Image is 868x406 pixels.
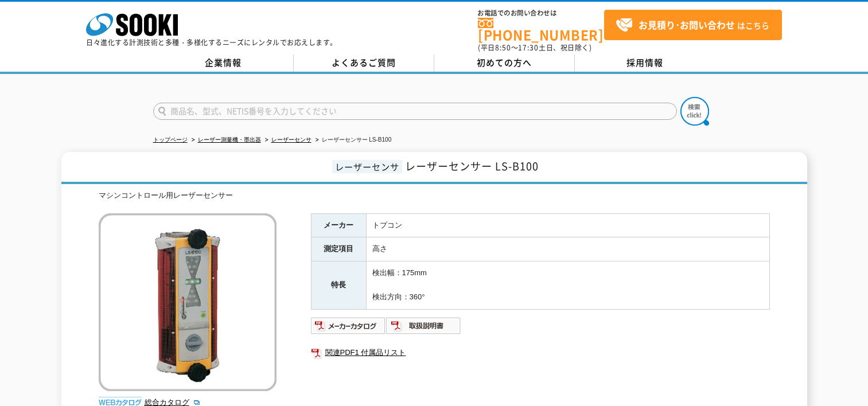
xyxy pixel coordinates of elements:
span: 8:50 [495,42,511,53]
span: レーザーセンサ [332,160,402,173]
a: 関連PDF1 付属品リスト [311,345,770,360]
img: 取扱説明書 [386,317,461,335]
a: よくあるご質問 [294,54,434,72]
a: レーザーセンサ [271,136,312,143]
a: 取扱説明書 [386,324,461,333]
th: 測定項目 [311,237,366,261]
a: トップページ [153,136,188,143]
a: 企業情報 [153,54,294,72]
li: レーザーセンサー LS-B100 [313,134,392,146]
img: メーカーカタログ [311,317,386,335]
p: 日々進化する計測技術と多種・多様化するニーズにレンタルでお応えします。 [86,39,337,46]
a: お見積り･お問い合わせはこちら [604,10,782,40]
a: メーカーカタログ [311,324,386,333]
img: レーザーセンサー LS-B100 [99,213,277,391]
span: 初めての方へ [477,56,532,69]
span: (平日 ～ 土日、祝日除く) [478,42,591,53]
a: レーザー測量機・墨出器 [198,136,261,143]
th: メーカー [311,213,366,237]
td: 高さ [366,237,769,261]
a: 初めての方へ [434,54,575,72]
td: トプコン [366,213,769,237]
span: お電話でのお問い合わせは [478,10,604,17]
span: はこちら [616,17,769,34]
img: btn_search.png [680,97,709,126]
strong: お見積り･お問い合わせ [639,18,735,32]
td: 検出幅：175mm 検出方向：360° [366,261,769,309]
a: [PHONE_NUMBER] [478,18,604,41]
th: 特長 [311,261,366,309]
span: 17:30 [518,42,539,53]
div: マシンコントロール用レーザーセンサー [99,190,770,202]
span: レーザーセンサー LS-B100 [405,158,539,174]
a: 採用情報 [575,54,715,72]
input: 商品名、型式、NETIS番号を入力してください [153,103,677,120]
